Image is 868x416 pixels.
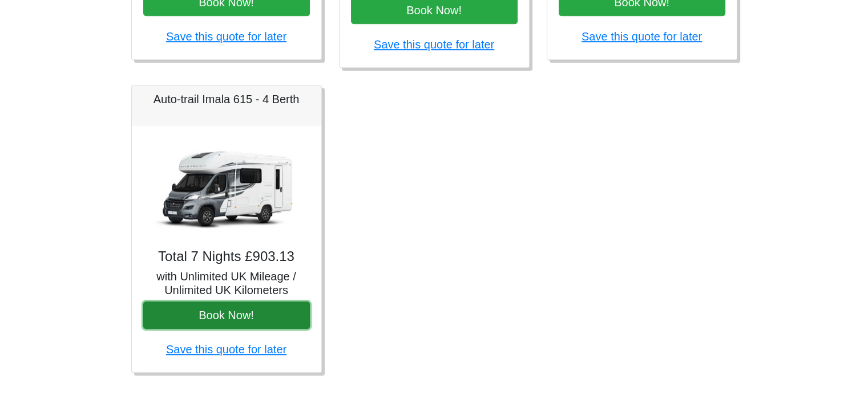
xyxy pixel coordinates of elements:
[582,30,702,43] a: Save this quote for later
[374,38,494,51] a: Save this quote for later
[147,137,306,239] img: Auto-trail Imala 615 - 4 Berth
[143,92,310,106] h5: Auto-trail Imala 615 - 4 Berth
[166,343,286,356] a: Save this quote for later
[143,248,310,265] h4: Total 7 Nights £903.13
[143,270,310,297] h5: with Unlimited UK Mileage / Unlimited UK Kilometers
[166,30,286,43] a: Save this quote for later
[143,301,310,329] button: Book Now!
